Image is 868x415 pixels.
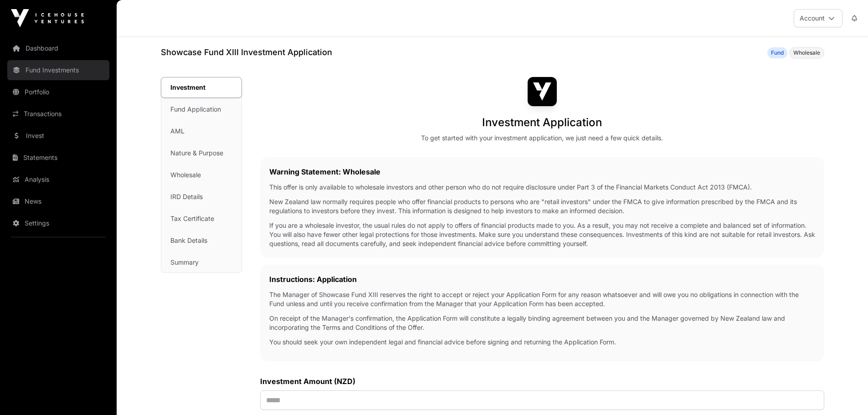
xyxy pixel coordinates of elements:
h2: Instructions: Application [269,274,815,285]
h1: Showcase Fund XIII Investment Application [161,46,332,59]
span: Wholesale [793,49,820,56]
p: The Manager of Showcase Fund XIII reserves the right to accept or reject your Application Form fo... [269,290,815,308]
p: On receipt of the Manager's confirmation, the Application Form will constitute a legally binding ... [269,314,815,332]
a: Transactions [7,104,109,124]
p: New Zealand law normally requires people who offer financial products to persons who are "retail ... [269,197,815,215]
button: Account [794,9,842,27]
a: Invest [7,126,109,146]
img: Icehouse Ventures Logo [11,9,84,27]
a: Settings [7,213,109,233]
p: This offer is only available to wholesale investors and other person who do not require disclosur... [269,183,815,192]
p: You should seek your own independent legal and financial advice before signing and returning the ... [269,338,815,347]
label: Investment Amount (NZD) [260,376,824,387]
a: Statements [7,148,109,168]
a: Fund Investments [7,60,109,80]
span: Fund [771,49,784,56]
iframe: Chat Widget [822,371,868,415]
img: Showcase Fund XIII [528,77,557,106]
a: News [7,191,109,211]
h2: Warning Statement: Wholesale [269,166,815,177]
div: To get started with your investment application, we just need a few quick details. [421,133,663,143]
h1: Investment Application [482,115,602,130]
a: Analysis [7,169,109,190]
a: Dashboard [7,38,109,58]
a: Portfolio [7,82,109,102]
p: If you are a wholesale investor, the usual rules do not apply to offers of financial products mad... [269,221,815,248]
